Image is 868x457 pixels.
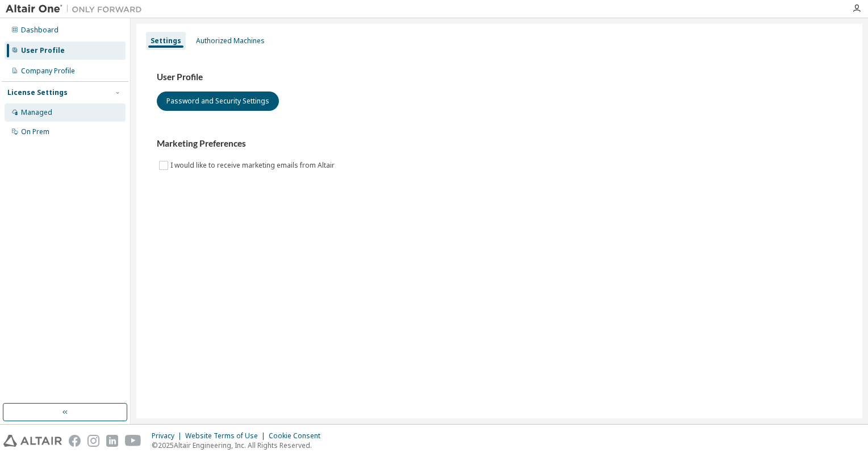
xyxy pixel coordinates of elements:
img: linkedin.svg [106,435,118,447]
img: Altair One [6,3,148,15]
div: Cookie Consent [269,431,327,441]
div: User Profile [21,46,65,55]
img: facebook.svg [69,435,81,447]
div: Company Profile [21,67,75,76]
div: Dashboard [21,26,59,35]
div: Settings [151,36,181,45]
div: Managed [21,108,52,117]
img: youtube.svg [125,435,141,447]
img: altair_logo.svg [3,435,62,447]
label: I would like to receive marketing emails from Altair [170,159,337,172]
button: Password and Security Settings [157,92,279,111]
div: Authorized Machines [196,36,265,45]
div: License Settings [7,88,68,97]
div: Privacy [152,431,185,441]
h3: Marketing Preferences [157,138,842,149]
h3: User Profile [157,72,842,83]
div: On Prem [21,127,49,136]
div: Website Terms of Use [185,431,269,441]
p: © 2025 Altair Engineering, Inc. All Rights Reserved. [152,441,327,450]
img: instagram.svg [87,435,99,447]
